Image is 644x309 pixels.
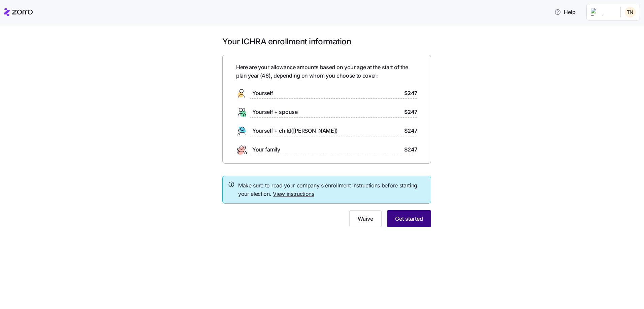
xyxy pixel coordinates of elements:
[404,145,417,154] span: $247
[222,36,431,47] h1: Your ICHRA enrollment information
[252,145,280,154] span: Your family
[404,89,417,97] span: $247
[252,127,338,135] span: Yourself + child([PERSON_NAME])
[591,8,615,16] img: Employer logo
[252,108,298,116] span: Yourself + spouse
[238,181,425,198] span: Make sure to read your company's enrollment instructions before starting your election.
[625,7,636,17] img: 553abe75bcebd1628592960400f39860
[395,215,423,223] span: Get started
[358,215,373,223] span: Waive
[404,127,417,135] span: $247
[252,89,273,97] span: Yourself
[554,8,576,16] span: Help
[349,210,382,227] button: Waive
[404,108,417,116] span: $247
[273,190,314,197] a: View instructions
[387,210,431,227] button: Get started
[549,5,581,19] button: Help
[236,63,417,80] span: Here are your allowance amounts based on your age at the start of the plan year ( 46 ), depending...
